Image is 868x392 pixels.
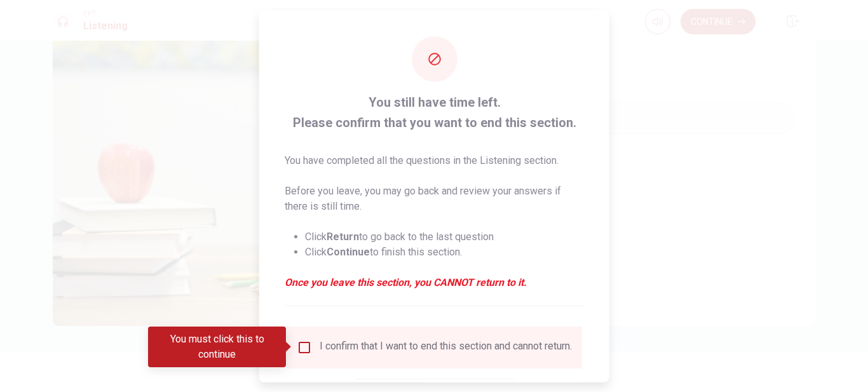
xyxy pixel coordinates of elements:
strong: Continue [327,245,370,257]
p: Before you leave, you may go back and review your answers if there is still time. [285,183,584,213]
li: Click to go back to the last question [305,229,584,244]
li: Click to finish this section. [305,244,584,259]
p: You have completed all the questions in the Listening section. [285,152,584,168]
span: You must click this to continue [297,339,312,355]
span: You still have time left. Please confirm that you want to end this section. [285,91,584,132]
strong: Return [327,230,359,242]
div: I confirm that I want to end this section and cannot return. [320,339,572,355]
div: You must click this to continue [148,327,286,367]
em: Once you leave this section, you CANNOT return to it. [285,274,584,290]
